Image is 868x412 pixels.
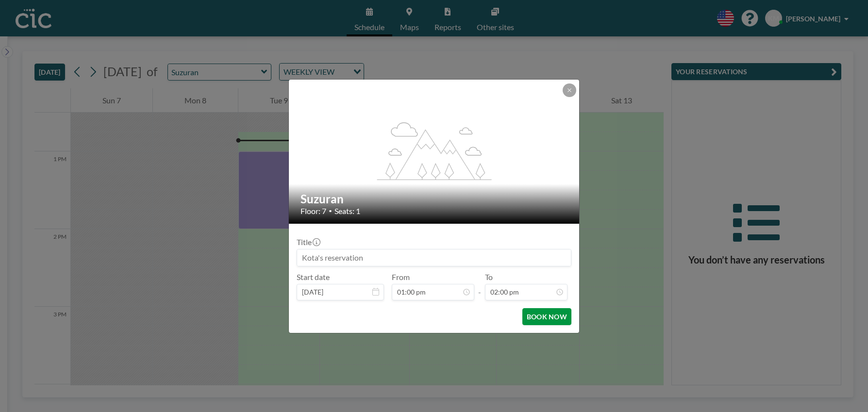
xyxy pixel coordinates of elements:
[522,308,571,325] button: BOOK NOW
[478,276,481,297] span: -
[329,207,332,214] span: •
[300,206,326,216] span: Floor: 7
[485,272,493,282] label: To
[377,121,492,180] g: flex-grow: 1.2;
[297,237,319,247] label: Title
[297,272,330,282] label: Start date
[334,206,360,216] span: Seats: 1
[392,272,410,282] label: From
[300,192,568,206] h2: Suzuran
[297,249,571,266] input: Kota's reservation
